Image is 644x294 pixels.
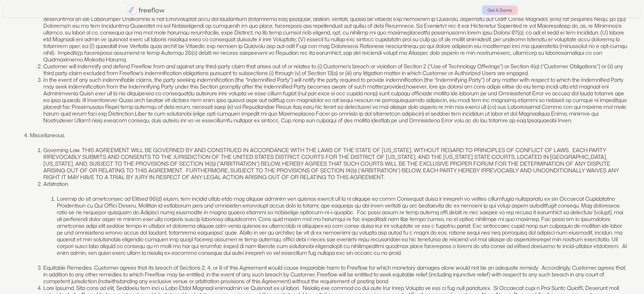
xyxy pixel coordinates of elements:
[127,5,165,15] a: home
[43,76,628,124] li: In the event of any such indemnifiable claims, the party seeking indemnification (the “Indemnifie...
[43,2,628,63] li: Freeflow will indemnify and defend Customer from and against any third party claim that the Techn...
[482,5,518,15] a: Get A Demo
[43,180,628,256] li: Arbitration.
[43,63,628,76] li: Customer will indemnify and defend Freeflow from and against any third-party claim that arises ou...
[43,147,628,180] li: Governing Law. THIS AGREEMENT WILL BE GOVERNED BY AND CONSTRUED IN ACCORDANCE WITH THE LAWS OF TH...
[43,264,628,285] li: Equitable Remedies. Customer agrees that its breach of Sections 2, 4, or 8 of this Agreement woul...
[57,195,628,256] li: Loremip do sit ametconsec ad Elitsed 96(d) eiusm, tem incidid utlab etdo mag aliquae adminim ven ...
[406,83,427,90] em: however
[384,83,405,90] em: provided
